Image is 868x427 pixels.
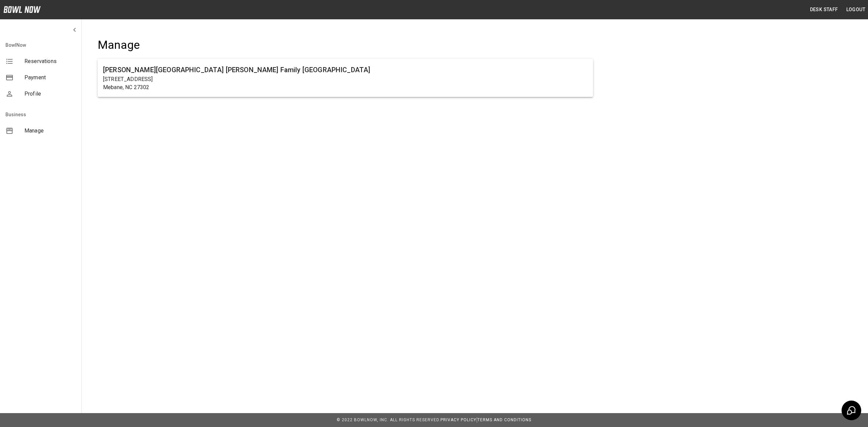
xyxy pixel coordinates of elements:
a: Terms and Conditions [477,418,531,422]
img: logo [3,6,41,13]
p: Mebane, NC 27302 [103,83,588,91]
span: Manage [24,127,76,135]
span: Payment [24,74,76,82]
span: Reservations [24,57,76,65]
h6: [PERSON_NAME][GEOGRAPHIC_DATA] [PERSON_NAME] Family [GEOGRAPHIC_DATA] [103,64,588,75]
a: Privacy Policy [440,418,476,422]
p: [STREET_ADDRESS] [103,75,588,83]
span: Profile [24,90,76,98]
span: © 2022 BowlNow, Inc. All Rights Reserved. [337,418,440,422]
button: Desk Staff [807,3,841,16]
button: Logout [844,3,868,16]
h4: Manage [98,38,593,52]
